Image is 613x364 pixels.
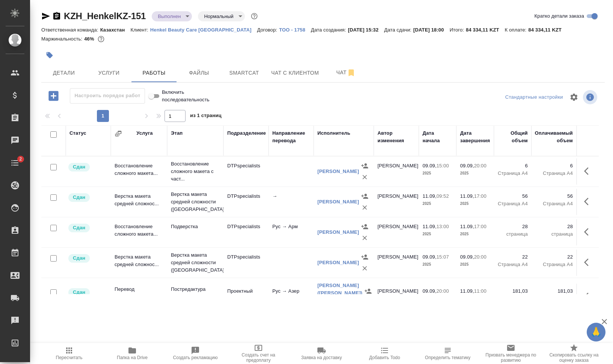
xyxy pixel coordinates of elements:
td: Восстановление сложного макета... [111,158,167,185]
div: Выполнен [152,11,192,21]
p: страница [535,230,573,238]
div: Исполнитель [317,129,350,137]
td: Рус → Азер [269,284,314,310]
div: Менеджер проверил работу исполнителя, передает ее на следующий этап [68,253,107,263]
div: Услуга [136,129,152,137]
p: Страница А4 [535,261,573,268]
span: Детали [46,68,82,78]
a: [PERSON_NAME] [317,168,359,174]
a: Henkel Beauty Care [GEOGRAPHIC_DATA] [150,26,257,33]
td: DTPspecialists [223,250,269,276]
td: [PERSON_NAME] [374,219,419,245]
p: 56 [535,193,573,200]
p: 28 [498,223,528,230]
button: Сгруппировать [115,130,122,137]
td: Проектный офис [223,284,269,310]
span: Включить последовательность [162,89,220,104]
td: Верстка макета средней сложнос... [111,250,167,276]
p: 2025 [460,261,490,268]
button: Папка на Drive [101,343,164,364]
button: Удалить [359,202,370,213]
button: Удалить [359,232,370,244]
span: Файлы [181,68,217,78]
button: Заявка на доставку [290,343,353,364]
button: Добавить Todo [353,343,416,364]
button: Назначить [359,191,370,202]
a: 2 [2,153,28,172]
p: Страница А4 [498,261,528,268]
button: Выполнен [156,13,183,20]
div: Оплачиваемый объем [535,129,573,144]
a: [PERSON_NAME] [317,229,359,235]
div: Этап [171,129,183,137]
span: Призвать менеджера по развитию [484,352,538,363]
button: Назначить [359,251,370,263]
p: 20:00 [474,254,486,260]
p: 13:00 [436,224,449,229]
p: 6 [498,162,528,170]
button: Удалить [359,263,370,274]
p: [DATE] 15:32 [348,27,384,33]
button: Добавить работу [43,88,64,104]
div: Подразделение [227,129,266,137]
td: Рус → Арм [269,219,314,245]
p: Страница А4 [498,170,528,177]
p: 2025 [423,170,453,177]
p: Страница А4 [535,200,573,208]
p: Верстка макета средней сложности ([GEOGRAPHIC_DATA]... [171,191,220,213]
div: Менеджер проверил работу исполнителя, передает ее на следующий этап [68,223,107,233]
p: Маржинальность: [41,36,84,42]
span: Чат [328,68,364,77]
p: ТОО - 1758 [279,27,311,33]
div: Статус [69,129,86,137]
div: Менеджер проверил работу исполнителя, передает ее на следующий этап [68,162,107,172]
div: Менеджер проверил работу исполнителя, передает ее на следующий этап [68,287,107,298]
p: 09.09, [423,254,436,260]
p: Договор: [257,27,279,33]
button: Здесь прячутся важные кнопки [580,287,598,305]
p: 22 [498,253,528,261]
button: Добавить тэг [41,47,58,63]
a: [PERSON_NAME] ([PERSON_NAME]) [PERSON_NAME] кызы [317,283,362,311]
p: 181,03 [498,287,528,295]
div: Автор изменения [377,129,415,144]
span: Пересчитать [56,355,83,360]
span: Папка на Drive [117,355,148,360]
span: Скопировать ссылку на оценку заказа [547,352,601,363]
p: Казахстан [100,27,131,33]
button: Пересчитать [38,343,101,364]
p: Клиент: [130,27,150,33]
button: Скопировать ссылку [52,12,61,21]
p: 84 334,11 KZT [528,27,568,33]
button: Удалить [359,171,370,183]
p: Верстка макета средней сложности ([GEOGRAPHIC_DATA]... [171,251,220,274]
button: Определить тематику [416,343,479,364]
p: 2025 [460,230,490,238]
span: Настроить таблицу [565,88,583,106]
td: [PERSON_NAME] [374,284,419,310]
p: 6 [535,162,573,170]
span: Услуги [91,68,127,78]
button: Здесь прячутся важные кнопки [580,162,598,180]
button: Здесь прячутся важные кнопки [580,223,598,241]
span: Создать счет на предоплату [231,352,285,363]
p: Итого: [450,27,466,33]
span: 🙏 [590,324,602,340]
p: 11:00 [474,288,486,294]
td: → [269,189,314,215]
p: К оплате: [505,27,528,33]
span: Работы [136,68,172,78]
p: Подверстка [171,223,220,230]
span: Кратко детали заказа [534,12,584,20]
p: 22 [535,253,573,261]
button: Призвать менеджера по развитию [479,343,542,364]
div: Менеджер проверил работу исполнителя, передает ее на следующий этап [68,193,107,203]
p: 2025 [423,261,453,268]
p: Сдан [73,289,85,296]
button: Здесь прячутся важные кнопки [580,253,598,271]
p: Сдан [73,163,85,171]
p: 15:07 [436,254,449,260]
p: Дата создания: [311,27,348,33]
p: 11.09, [460,193,474,199]
p: 09.09, [460,254,474,260]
